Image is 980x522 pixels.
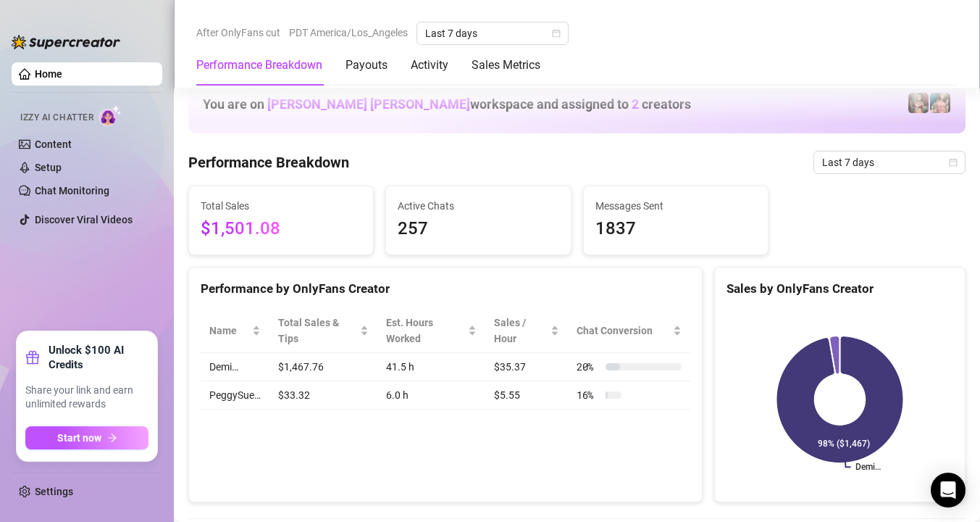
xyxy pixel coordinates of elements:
td: PeggySue… [201,381,269,410]
span: Share your link and earn unlimited rewards [25,384,148,412]
span: 257 [398,215,558,243]
img: AI Chatter [99,105,122,126]
div: Activity [411,57,448,74]
span: 1837 [595,215,756,243]
img: Demi [908,93,929,113]
td: 41.5 h [377,353,486,381]
span: Chat Conversion [577,323,670,339]
th: Chat Conversion [568,309,690,353]
div: Sales Metrics [472,57,540,74]
text: Demi… [855,462,881,472]
a: Content [35,138,72,150]
div: Est. Hours Worked [386,315,466,347]
a: Chat Monitoring [35,185,109,196]
div: Performance Breakdown [196,57,322,74]
span: Izzy AI Chatter [20,111,93,125]
span: [PERSON_NAME] [PERSON_NAME] [267,96,470,112]
a: Settings [35,486,73,497]
span: Last 7 days [425,22,560,44]
span: $1,501.08 [201,215,361,243]
span: PDT America/Los_Angeles [289,22,408,43]
div: Sales by OnlyFans Creator [726,279,953,299]
div: Payouts [345,57,388,74]
td: Demi… [201,353,269,381]
h1: You are on workspace and assigned to creators [203,96,691,112]
span: 20 % [577,359,600,375]
span: Start now [57,432,101,444]
strong: Unlock $100 AI Credits [49,343,148,372]
span: gift [25,350,40,365]
td: $35.37 [485,353,568,381]
button: Start nowarrow-right [25,426,148,449]
span: calendar [552,29,561,38]
div: Open Intercom Messenger [931,473,966,507]
img: logo-BBDzfeDw.svg [12,35,120,49]
span: 2 [632,96,639,112]
span: Name [209,323,249,339]
span: 16 % [577,387,600,403]
a: Home [35,68,62,80]
span: arrow-right [107,433,117,443]
span: calendar [949,158,958,167]
td: $5.55 [485,381,568,410]
span: Last 7 days [822,152,957,173]
td: 6.0 h [377,381,486,410]
span: After OnlyFans cut [196,22,280,43]
td: $33.32 [269,381,377,410]
th: Sales / Hour [485,309,568,353]
td: $1,467.76 [269,353,377,381]
th: Name [201,309,269,353]
th: Total Sales & Tips [269,309,377,353]
div: Performance by OnlyFans Creator [201,279,690,299]
span: Messages Sent [595,198,756,214]
span: Active Chats [398,198,558,214]
span: Sales / Hour [494,315,548,347]
a: Discover Viral Videos [35,214,133,225]
span: Total Sales & Tips [278,315,357,347]
img: PeggySue [930,93,950,113]
h4: Performance Breakdown [188,152,349,173]
a: Setup [35,162,62,173]
span: Total Sales [201,198,361,214]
